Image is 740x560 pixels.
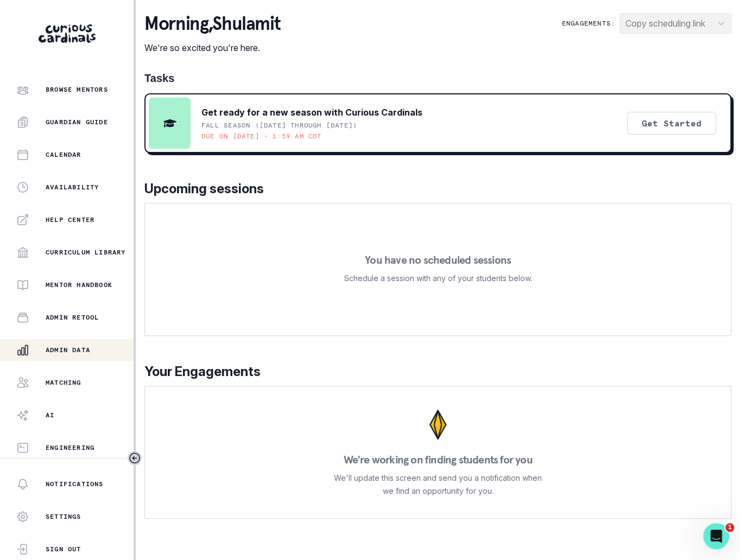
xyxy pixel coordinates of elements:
p: Admin Retool [46,313,99,322]
p: Help Center [46,215,94,224]
p: Calendar [46,150,81,159]
p: Settings [46,512,81,521]
span: 1 [725,523,734,532]
button: Toggle sidebar [128,451,142,465]
p: Curriculum Library [46,248,126,257]
p: You have no scheduled sessions [365,254,511,265]
button: Get Started [627,112,716,135]
p: We're so excited you're here. [144,41,280,54]
p: Engineering [46,443,94,452]
p: Admin Data [46,346,90,354]
p: Browse Mentors [46,85,108,94]
p: morning , Shulamit [144,13,280,35]
p: We're working on finding students for you [343,454,532,465]
p: Schedule a session with any of your students below. [344,272,532,285]
p: Your Engagements [144,362,731,381]
p: Engagements: [562,19,615,28]
p: Get ready for a new season with Curious Cardinals [201,106,422,119]
p: Guardian Guide [46,118,108,126]
p: Mentor Handbook [46,281,112,289]
iframe: Intercom live chat [703,523,729,549]
img: Curious Cardinals Logo [39,24,96,43]
p: Fall Season ([DATE] through [DATE]) [201,121,357,130]
p: Availability [46,183,99,192]
p: Sign Out [46,545,81,553]
p: Notifications [46,480,104,488]
h1: Tasks [144,72,731,85]
p: We'll update this screen and send you a notification when we find an opportunity for you. [334,472,542,498]
p: Matching [46,378,81,387]
p: AI [46,411,54,419]
p: Upcoming sessions [144,179,731,199]
p: Due on [DATE] • 1:59 AM CDT [201,132,321,141]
